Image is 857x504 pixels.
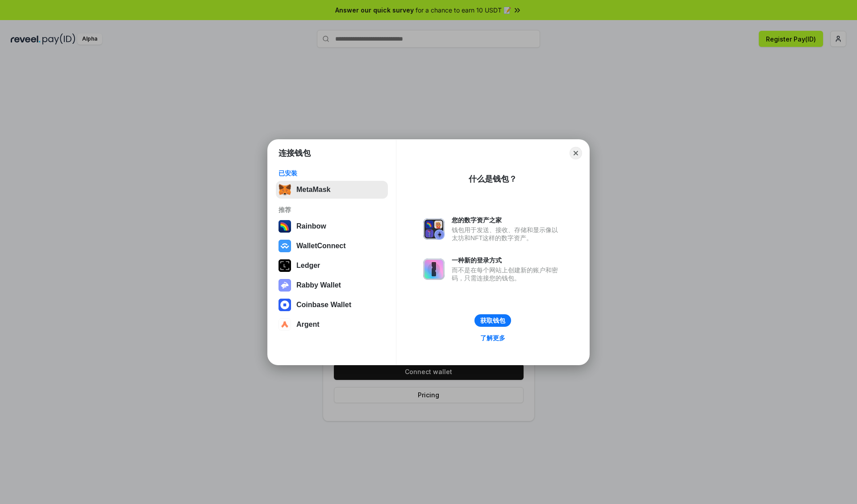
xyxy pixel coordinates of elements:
[452,266,562,282] div: 而不是在每个网站上创建新的账户和密码，只需连接您的钱包。
[475,332,511,344] a: 了解更多
[279,318,291,331] img: svg+xml,%3Csvg%20width%3D%2228%22%20height%3D%2228%22%20viewBox%3D%220%200%2028%2028%22%20fill%3D...
[423,258,445,280] img: svg+xml,%3Csvg%20xmlns%3D%22http%3A%2F%2Fwww.w3.org%2F2000%2Fsvg%22%20fill%3D%22none%22%20viewBox...
[276,257,388,275] button: Ledger
[279,259,291,272] img: svg+xml,%3Csvg%20xmlns%3D%22http%3A%2F%2Fwww.w3.org%2F2000%2Fsvg%22%20width%3D%2228%22%20height%3...
[279,220,291,233] img: svg+xml,%3Csvg%20width%3D%22120%22%20height%3D%22120%22%20viewBox%3D%220%200%20120%20120%22%20fil...
[423,218,445,240] img: svg+xml,%3Csvg%20xmlns%3D%22http%3A%2F%2Fwww.w3.org%2F2000%2Fsvg%22%20fill%3D%22none%22%20viewBox...
[296,262,320,270] div: Ledger
[279,279,291,292] img: svg+xml,%3Csvg%20xmlns%3D%22http%3A%2F%2Fwww.w3.org%2F2000%2Fsvg%22%20fill%3D%22none%22%20viewBox...
[296,186,330,194] div: MetaMask
[452,216,562,224] div: 您的数字资产之家
[480,317,505,325] div: 获取钱包
[296,281,341,289] div: Rabby Wallet
[276,181,388,199] button: MetaMask
[296,242,346,250] div: WalletConnect
[480,334,505,342] div: 了解更多
[279,299,291,311] img: svg+xml,%3Csvg%20width%3D%2228%22%20height%3D%2228%22%20viewBox%3D%220%200%2028%2028%22%20fill%3D...
[276,296,388,314] button: Coinbase Wallet
[570,147,582,159] button: Close
[474,314,511,327] button: 获取钱包
[452,226,562,242] div: 钱包用于发送、接收、存储和显示像以太坊和NFT这样的数字资产。
[279,240,291,252] img: svg+xml,%3Csvg%20width%3D%2228%22%20height%3D%2228%22%20viewBox%3D%220%200%2028%2028%22%20fill%3D...
[296,222,326,230] div: Rainbow
[452,256,562,264] div: 一种新的登录方式
[276,276,388,294] button: Rabby Wallet
[296,321,320,329] div: Argent
[279,206,385,214] div: 推荐
[276,316,388,333] button: Argent
[276,237,388,255] button: WalletConnect
[279,169,385,177] div: 已安装
[279,183,291,196] img: svg+xml,%3Csvg%20fill%3D%22none%22%20height%3D%2233%22%20viewBox%3D%220%200%2035%2033%22%20width%...
[469,174,517,184] div: 什么是钱包？
[276,217,388,235] button: Rainbow
[296,301,351,309] div: Coinbase Wallet
[279,148,311,158] h1: 连接钱包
